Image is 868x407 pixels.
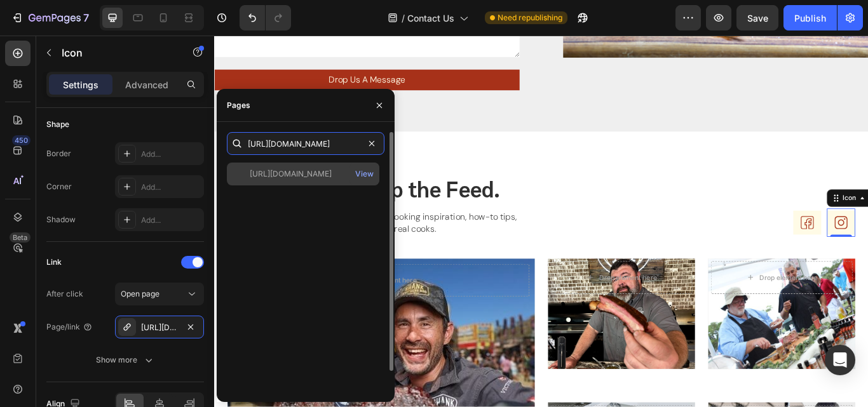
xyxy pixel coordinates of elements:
div: Beta [10,232,31,243]
div: Add... [141,182,201,193]
button: Publish [783,5,837,30]
div: Open Intercom Messenger [825,345,855,375]
div: Page/link [46,321,93,333]
p: Icon [62,45,170,60]
button: Open page [115,283,204,305]
div: Drop element here [635,277,703,288]
div: After click [46,288,83,300]
div: View [355,168,374,180]
button: Save [736,5,778,30]
div: [URL][DOMAIN_NAME] [250,168,332,180]
span: Save [747,13,768,23]
div: Add... [141,215,201,226]
span: Need republishing [498,12,562,23]
div: Background Image [576,260,747,389]
span: / [402,11,405,25]
p: Settings [63,78,98,91]
div: Drop element here [449,277,516,288]
div: Shape [46,119,69,130]
div: Background Image [389,260,560,389]
div: 450 [12,135,31,145]
div: [URL][DOMAIN_NAME] [141,322,178,333]
p: 7 [83,10,89,25]
div: Shadow [46,214,76,225]
span: Contact Us [407,11,454,25]
span: Open page [121,289,159,298]
button: 7 [5,5,95,30]
button: Show more [46,349,204,371]
p: Advanced [125,78,168,91]
button: View [355,165,374,183]
iframe: Design area [214,36,868,407]
div: Border [46,148,71,159]
div: Add... [141,149,201,160]
div: Link [46,257,62,268]
div: Pages [227,100,250,111]
div: Show more [96,354,155,366]
input: Insert link or search [227,132,384,155]
div: Undo/Redo [240,5,291,30]
div: Publish [794,11,826,25]
div: Corner [46,181,72,192]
